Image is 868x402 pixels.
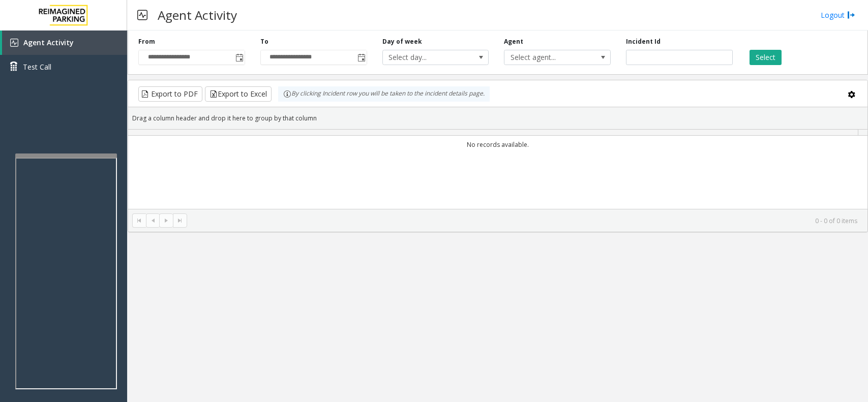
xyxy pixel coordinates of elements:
[383,50,467,65] span: Select day...
[153,3,242,27] h3: Agent Activity
[504,50,589,65] span: Select agent...
[23,61,51,72] span: Test Call
[821,10,855,20] a: Logout
[278,86,490,102] div: By clicking Incident row you will be taken to the incident details page.
[847,10,855,20] img: logout
[193,217,857,225] kendo-pager-info: 0 - 0 of 0 items
[283,90,291,98] img: infoIcon.svg
[205,86,272,102] button: Export to Excel
[137,3,147,27] img: pageIcon
[233,50,245,65] span: Toggle popup
[626,37,661,46] label: Incident Id
[504,50,611,65] span: NO DATA FOUND
[128,136,867,153] td: No records available.
[138,86,202,102] button: Export to PDF
[504,37,523,46] label: Agent
[750,50,782,65] button: Select
[23,38,74,47] span: Agent Activity
[138,37,155,46] label: From
[128,130,867,209] div: Data table
[260,37,268,46] label: To
[2,30,127,55] a: Agent Activity
[10,39,18,47] img: 'icon'
[382,37,422,46] label: Day of week
[128,109,867,127] div: Drag a column header and drop it here to group by that column
[355,50,367,65] span: Toggle popup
